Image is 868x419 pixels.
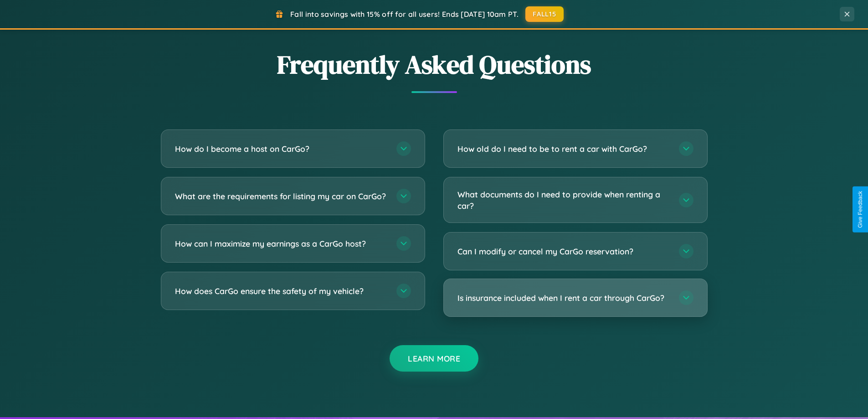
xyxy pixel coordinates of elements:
h3: How does CarGo ensure the safety of my vehicle? [175,285,387,297]
h3: How old do I need to be to rent a car with CarGo? [457,143,670,155]
button: FALL15 [525,6,564,22]
h3: Can I modify or cancel my CarGo reservation? [457,246,670,257]
span: Fall into savings with 15% off for all users! Ends [DATE] 10am PT. [290,10,519,19]
h3: How do I become a host on CarGo? [175,143,387,155]
h3: How can I maximize my earnings as a CarGo host? [175,238,387,249]
h3: What are the requirements for listing my car on CarGo? [175,191,387,202]
h2: Frequently Asked Questions [161,47,708,82]
div: Give Feedback [857,191,863,228]
h3: Is insurance included when I rent a car through CarGo? [457,292,670,304]
h3: What documents do I need to provide when renting a car? [457,189,670,211]
button: Learn More [390,345,478,372]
